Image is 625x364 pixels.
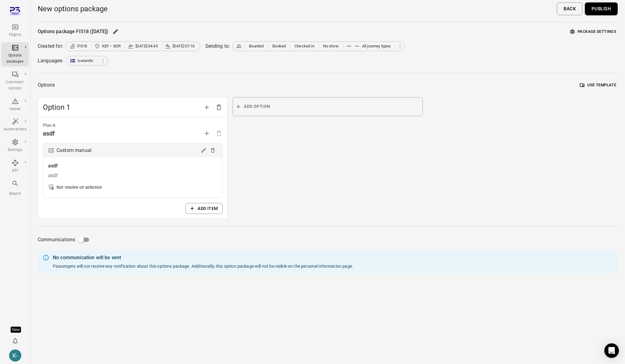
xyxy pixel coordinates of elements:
[66,56,108,66] div: Icelandic
[4,168,26,174] div: API
[295,43,314,49] span: Checked in
[1,69,29,93] a: Communi-cations
[201,130,213,136] span: Add plan
[173,43,195,49] span: [DATE] 07:10
[48,172,217,179] div: asdf
[9,349,21,362] div: K-
[233,97,423,116] button: Add option
[57,146,92,155] div: Custom manual
[102,43,121,49] span: KEF – BER
[78,58,94,64] span: Icelandic
[4,53,26,65] div: Options packages
[38,81,55,89] div: Options
[43,122,223,129] div: Plan A
[4,79,26,91] div: Communi-cations
[1,137,29,155] a: Settings
[201,127,213,139] button: Add plan
[213,130,225,136] span: Options need to have at least one plan
[249,43,264,49] span: Boarded
[38,57,64,64] div: Languages:
[53,254,353,261] div: No communication will be sent
[136,43,158,49] span: [DATE] 04:45
[569,27,618,36] button: Package settings
[38,28,109,35] div: Options package FI518 ([DATE])
[43,129,55,138] div: asdf
[4,126,26,132] div: Automations
[185,203,223,214] button: Add item
[323,43,339,49] span: No show
[38,235,75,244] span: Communications
[4,106,26,112] div: Issues
[199,146,208,155] button: Edit
[4,191,26,197] div: Search
[1,178,29,198] button: Search
[7,347,24,364] button: Kristinn - avilabs
[201,101,213,113] button: Add option
[1,157,29,176] a: API
[111,27,120,36] button: Edit
[1,42,29,67] a: Options packages
[362,43,391,49] span: All journey types
[205,43,230,50] div: Sending to:
[38,4,108,14] h1: New options package
[53,263,353,269] div: Passengers will not receive any notification about this options package. Additionally, this optio...
[4,147,26,153] div: Settings
[208,146,217,155] button: Delete
[11,327,21,333] div: Tooltip anchor
[244,103,270,110] span: Add option
[578,81,618,90] button: Use template
[1,116,29,134] a: Automations
[77,43,87,49] span: FI518
[57,184,102,190] div: Not resolve on selection
[38,43,63,50] div: Created for:
[9,335,21,347] button: Notifications
[585,2,618,15] button: Publish
[213,104,225,110] span: Delete option
[232,41,405,51] div: BoardedBookedChecked inNo showAll journey types
[557,2,582,15] button: Back
[1,22,29,40] a: Flights
[213,101,225,113] button: Delete option
[1,96,29,114] a: Issues
[272,43,286,49] span: Booked
[604,343,619,358] div: Open Intercom Messenger
[43,102,201,112] span: Option 1
[201,104,213,110] span: Add option
[48,162,217,170] div: asdf
[4,32,26,38] div: Flights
